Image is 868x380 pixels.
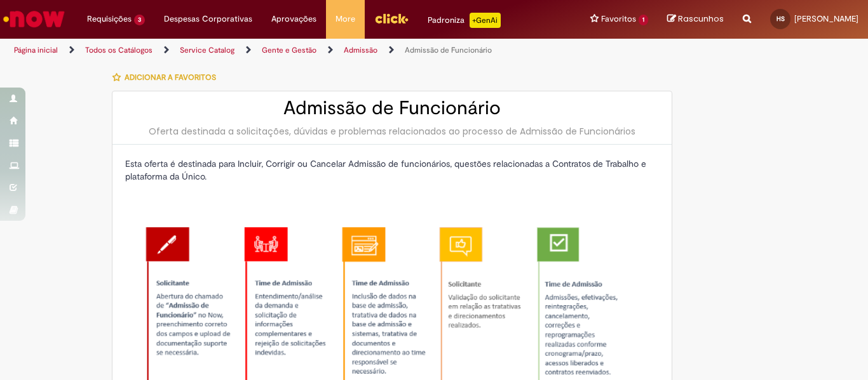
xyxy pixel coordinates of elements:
a: Admissão [344,45,377,55]
img: click_logo_yellow_360x200.png [374,9,409,28]
h2: Admissão de Funcionário [125,98,659,119]
a: Todos os Catálogos [85,45,153,55]
span: 1 [639,15,648,25]
span: Requisições [87,13,132,25]
a: Gente e Gestão [262,45,316,55]
span: Adicionar a Favoritos [125,72,216,82]
a: Admissão de Funcionário [405,45,492,55]
span: HS [776,15,785,23]
ul: Trilhas de página [10,39,569,62]
div: Padroniza [428,13,501,28]
span: Despesas Corporativas [164,13,252,25]
img: ServiceNow [1,6,67,32]
div: Oferta destinada a solicitações, dúvidas e problemas relacionados ao processo de Admissão de Func... [125,125,659,138]
span: 3 [134,15,145,25]
p: +GenAi [470,13,501,28]
p: Esta oferta é destinada para Incluir, Corrigir ou Cancelar Admissão de funcionários, questões rel... [125,157,659,183]
span: [PERSON_NAME] [794,13,858,24]
span: Rascunhos [678,13,724,25]
a: Service Catalog [180,45,234,55]
span: More [336,13,355,25]
a: Página inicial [14,45,58,55]
a: Rascunhos [667,13,724,25]
button: Adicionar a Favoritos [112,64,223,91]
span: Aprovações [271,13,316,25]
span: Favoritos [601,13,636,25]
